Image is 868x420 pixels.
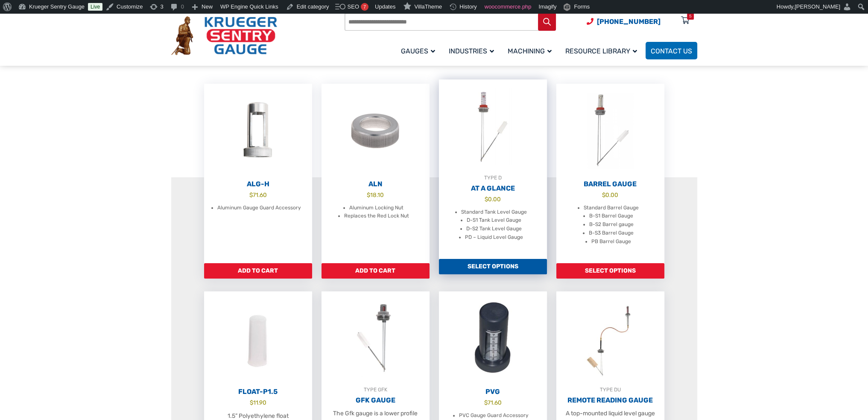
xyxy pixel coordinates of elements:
[321,84,430,178] img: ALN
[439,184,547,193] h2: At A Glance
[584,204,639,212] li: Standard Barrel Gauge
[321,84,430,263] a: ALN $18.10 Aluminum Locking Nut Replaces the Red Lock Nut
[439,388,547,396] h2: PVG
[204,84,312,178] img: ALG-OF
[587,16,660,27] a: Phone Number (920) 434-8860
[321,263,430,279] a: Add to cart: “ALN”
[689,13,692,20] div: 5
[250,399,253,406] span: $
[556,263,664,279] a: Add to cart: “Barrel Gauge”
[465,233,523,242] li: PD – Liquid Level Gauge
[439,173,547,182] div: TYPE D
[321,396,430,405] h2: GFK Gauge
[367,191,370,198] span: $
[344,212,409,220] li: Replaces the Red Lock Nut
[439,79,547,173] img: At A Glance
[439,259,547,274] a: Add to cart: “At A Glance”
[589,229,634,238] li: B-S3 Barrel Gauge
[795,3,840,10] span: [PERSON_NAME]
[367,191,384,198] bdi: 18.10
[249,191,267,198] bdi: 71.60
[204,388,312,396] h2: Float-P1.5
[565,47,637,55] span: Resource Library
[217,204,301,212] li: Aluminum Gauge Guard Accessory
[503,41,560,61] a: Machining
[484,399,502,406] bdi: 71.60
[602,191,618,198] bdi: 0.00
[439,291,547,385] img: PVG
[485,196,488,203] span: $
[401,47,435,55] span: Gauges
[556,84,664,178] img: Barrel Gauge
[204,84,312,263] a: ALG-H $71.60 Aluminum Gauge Guard Accessory
[597,18,660,26] span: [PHONE_NUMBER]
[204,291,312,385] img: Float-P1.5
[589,212,633,220] li: B-S1 Barrel Gauge
[651,47,692,55] span: Contact Us
[349,204,403,212] li: Aluminum Locking Nut
[321,180,430,188] h2: ALN
[508,47,552,55] span: Machining
[467,216,521,225] li: D-S1 Tank Level Gauge
[361,3,368,11] div: 7
[556,291,664,385] img: Remote Reading Gauge
[204,180,312,188] h2: ALG-H
[396,41,444,61] a: Gauges
[461,208,527,217] li: Standard Tank Level Gauge
[556,180,664,188] h2: Barrel Gauge
[556,396,664,405] h2: Remote Reading Gauge
[485,196,501,203] bdi: 0.00
[560,41,646,61] a: Resource Library
[485,3,532,10] span: woocommerce.php
[88,3,102,11] a: Live
[321,291,430,385] img: GFK Gauge
[204,263,312,279] a: Add to cart: “ALG-H”
[591,238,631,246] li: PB Barrel Gauge
[249,191,253,198] span: $
[646,42,697,59] a: Contact Us
[439,79,547,259] a: TYPE DAt A Glance $0.00 Standard Tank Level Gauge D-S1 Tank Level Gauge D-S2 Tank Level Gauge PD ...
[466,225,522,233] li: D-S2 Tank Level Gauge
[556,385,664,394] div: TYPE DU
[171,16,277,56] img: Krueger Sentry Gauge
[321,385,430,394] div: TYPE GFK
[556,84,664,263] a: Barrel Gauge $0.00 Standard Barrel Gauge B-S1 Barrel Gauge B-S2 Barrel gauge B-S3 Barrel Gauge PB...
[444,41,503,61] a: Industries
[459,411,529,420] li: PVC Gauge Guard Accessory
[589,220,634,229] li: B-S2 Barrel gauge
[449,47,494,55] span: Industries
[484,399,488,406] span: $
[250,399,266,406] bdi: 11.90
[602,191,605,198] span: $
